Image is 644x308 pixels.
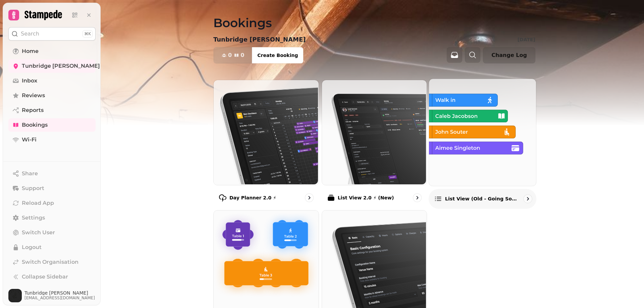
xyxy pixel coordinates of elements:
button: User avatarTunbridge [PERSON_NAME][EMAIL_ADDRESS][DOMAIN_NAME] [8,289,96,302]
span: Bookings [22,121,48,129]
a: Tunbridge [PERSON_NAME] [8,59,96,73]
p: List View 2.0 ⚡ (New) [338,194,394,201]
span: 0 [228,53,232,58]
p: Tunbridge [PERSON_NAME] [213,35,306,44]
a: Home [8,45,96,58]
p: Day Planner 2.0 ⚡ [229,194,276,201]
button: Create Booking [252,47,303,63]
span: Home [22,47,39,55]
svg: go to [524,195,531,202]
p: Search [21,30,39,38]
button: Logout [8,241,96,254]
span: Collapse Sidebar [22,273,68,281]
a: Inbox [8,74,96,87]
span: Reload App [22,199,54,207]
span: [EMAIL_ADDRESS][DOMAIN_NAME] [24,295,95,301]
button: Share [8,167,96,180]
span: Reports [22,106,44,114]
button: Support [8,182,96,195]
span: 0 [240,53,244,58]
img: User avatar [8,289,22,302]
span: Share [22,170,38,178]
a: Day Planner 2.0 ⚡Day Planner 2.0 ⚡ [213,80,319,207]
button: 00 [214,47,252,63]
button: Collapse Sidebar [8,270,96,284]
span: Switch Organisation [22,258,78,266]
a: List view (Old - going soon)List view (Old - going soon) [429,78,536,208]
span: Wi-Fi [22,136,37,144]
img: List view (Old - going soon) [428,78,535,185]
span: Tunbridge [PERSON_NAME] [24,291,95,295]
span: Switch User [22,229,55,237]
p: [DATE] [518,36,535,43]
span: Change Log [491,53,527,58]
a: List View 2.0 ⚡ (New)List View 2.0 ⚡ (New) [322,80,427,207]
a: Switch Organisation [8,255,96,269]
a: Settings [8,211,96,225]
a: Bookings [8,118,96,132]
svg: go to [306,194,313,201]
span: Inbox [22,77,37,85]
a: Reports [8,104,96,117]
button: Search⌘K [8,27,96,41]
span: Settings [22,214,45,222]
span: Create Booking [257,53,298,58]
span: Support [22,184,44,192]
img: Day Planner 2.0 ⚡ [213,79,318,184]
a: Wi-Fi [8,133,96,146]
a: Reviews [8,89,96,102]
button: Change Log [483,47,535,63]
span: Logout [22,243,42,251]
div: ⌘K [83,30,93,38]
p: List view (Old - going soon) [445,195,519,202]
button: Reload App [8,196,96,210]
button: Switch User [8,226,96,239]
span: Tunbridge [PERSON_NAME] [22,62,100,70]
span: Reviews [22,91,45,100]
img: List View 2.0 ⚡ (New) [321,79,426,184]
svg: go to [414,194,421,201]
